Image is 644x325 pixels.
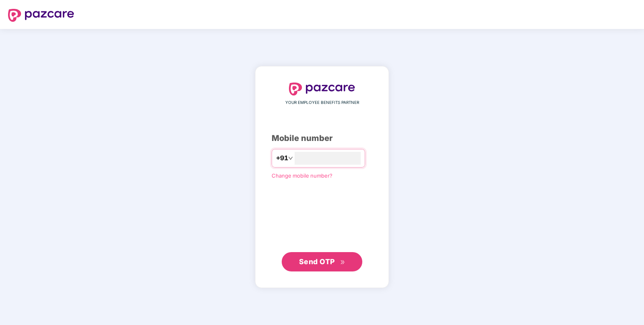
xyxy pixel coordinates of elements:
[272,132,372,145] div: Mobile number
[289,83,355,95] img: logo
[272,172,332,179] a: Change mobile number?
[276,153,288,163] span: +91
[8,9,74,22] img: logo
[285,99,359,106] span: YOUR EMPLOYEE BENEFITS PARTNER
[299,257,335,266] span: Send OTP
[340,260,345,265] span: double-right
[282,252,362,271] button: Send OTPdouble-right
[288,156,293,161] span: down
